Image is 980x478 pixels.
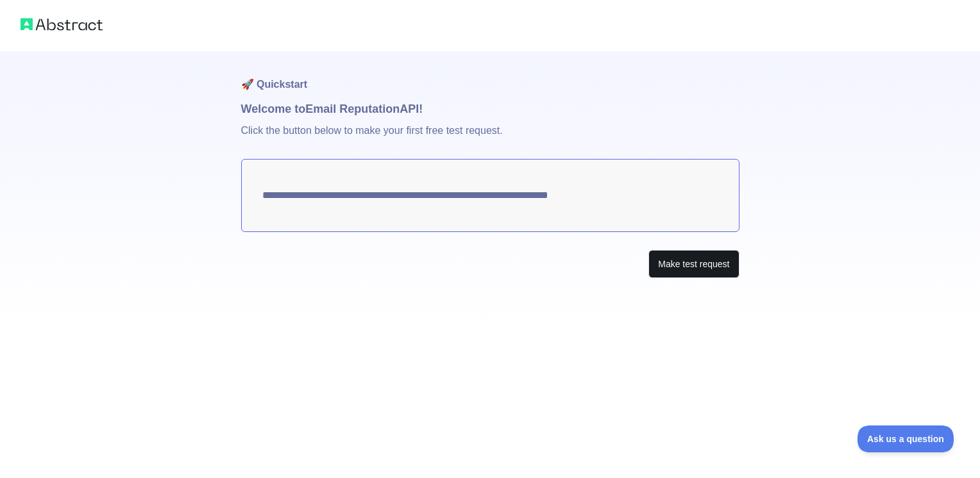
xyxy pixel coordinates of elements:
[21,15,103,33] img: Abstract logo
[857,425,954,452] iframe: Toggle Customer Support
[241,118,739,159] p: Click the button below to make your first free test request.
[241,100,739,118] h1: Welcome to Email Reputation API!
[241,51,739,100] h1: 🚀 Quickstart
[648,250,739,279] button: Make test request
